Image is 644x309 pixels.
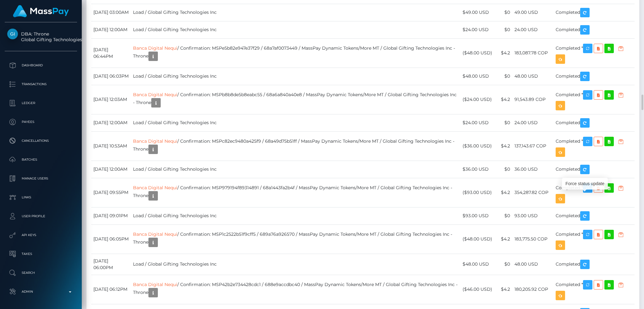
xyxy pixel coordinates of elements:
td: 183,775.50 COP [512,224,553,254]
td: $0 [496,21,512,38]
a: Payees [5,114,77,130]
td: $4.2 [496,275,512,304]
td: 93.00 USD [512,207,553,224]
td: $0 [496,161,512,178]
td: 36.00 USD [512,161,553,178]
a: API Keys [5,227,77,243]
td: Completed * [553,85,635,114]
td: Load / Global Gifting Technologies Inc [131,161,460,178]
td: [DATE] 03:00AM [91,4,131,21]
td: [DATE] 06:12PM [91,275,131,304]
td: $4.2 [496,131,512,161]
td: Load / Global Gifting Technologies Inc [131,4,460,21]
a: Banca Digital Nequi [133,282,177,287]
td: 24.00 USD [512,114,553,131]
td: 48.00 USD [512,68,553,85]
td: 137,143.67 COP [512,131,553,161]
td: ($48.00 USD) [460,38,496,68]
td: $4.2 [496,224,512,254]
td: [DATE] 06:03PM [91,68,131,85]
td: / Confirmation: MSP979194f89314891 / 68a1443fa2b4f / MassPay Dynamic Tokens/More MT / Global Gift... [131,178,460,207]
p: Links [7,193,75,202]
td: / Confirmation: MSP42b2e734428cdc1 / 688e9accdbc40 / MassPay Dynamic Tokens/More MT / Global Gift... [131,275,460,304]
td: [DATE] 06:05PM [91,224,131,254]
td: / Confirmation: MSPc82ec9480a425f9 / 68a49d75b51ff / MassPay Dynamic Tokens/More MT / Global Gift... [131,131,460,161]
a: Transactions [5,76,77,92]
div: Force status update [562,178,608,190]
td: [DATE] 09:55PM [91,178,131,207]
td: $0 [496,68,512,85]
td: $36.00 USD [460,161,496,178]
td: $24.00 USD [460,21,496,38]
td: [DATE] 12:00AM [91,161,131,178]
a: Cancellations [5,133,77,149]
td: Completed [553,207,635,224]
td: [DATE] 12:00AM [91,114,131,131]
td: ($48.00 USD) [460,224,496,254]
td: Load / Global Gifting Technologies Inc [131,207,460,224]
td: [DATE] 12:00AM [91,21,131,38]
td: Completed * [553,178,635,207]
td: Completed [553,114,635,131]
td: Completed * [553,275,635,304]
td: Completed [553,4,635,21]
td: $0 [496,254,512,275]
a: Links [5,190,77,205]
td: / Confirmation: MSPe5b82e947e37f29 / 68a7af0073449 / MassPay Dynamic Tokens/More MT / Global Gift... [131,38,460,68]
td: 183,087.78 COP [512,38,553,68]
img: MassPay Logo [13,5,69,17]
td: Completed * [553,224,635,254]
a: Banca Digital Nequi [133,185,177,190]
td: 354,287.82 COP [512,178,553,207]
td: Load / Global Gifting Technologies Inc [131,254,460,275]
p: Batches [7,155,75,164]
a: Admin [5,284,77,300]
a: Ledger [5,95,77,111]
p: Dashboard [7,61,75,70]
span: DBA: Throne Global Gifting Technologies Inc [5,31,77,42]
td: $0 [496,4,512,21]
td: [DATE] 10:53AM [91,131,131,161]
p: Taxes [7,249,75,259]
td: [DATE] 09:01PM [91,207,131,224]
a: Dashboard [5,58,77,73]
a: Taxes [5,246,77,262]
a: Banca Digital Nequi [133,231,177,237]
td: Completed [553,21,635,38]
td: $4.2 [496,178,512,207]
td: Completed * [553,38,635,68]
img: Global Gifting Technologies Inc [7,29,18,39]
td: ($46.00 USD) [460,275,496,304]
td: 49.00 USD [512,4,553,21]
a: Manage Users [5,171,77,186]
td: Load / Global Gifting Technologies Inc [131,114,460,131]
td: $24.00 USD [460,114,496,131]
p: API Keys [7,230,75,240]
p: User Profile [7,212,75,221]
td: $4.2 [496,38,512,68]
p: Transactions [7,80,75,89]
td: $4.2 [496,85,512,114]
td: ($36.00 USD) [460,131,496,161]
td: / Confirmation: MSP1c2522b51f9cff5 / 689a76a926570 / MassPay Dynamic Tokens/More MT / Global Gift... [131,224,460,254]
td: [DATE] 06:00PM [91,254,131,275]
a: Banca Digital Nequi [133,45,177,51]
td: $0 [496,207,512,224]
td: ($24.00 USD) [460,85,496,114]
p: Ledger [7,98,75,108]
td: / Confirmation: MSPb8b8de5b8eabc55 / 68a6a840a40e8 / MassPay Dynamic Tokens/More MT / Global Gift... [131,85,460,114]
td: ($93.00 USD) [460,178,496,207]
p: Manage Users [7,174,75,183]
p: Search [7,268,75,278]
td: [DATE] 06:44PM [91,38,131,68]
p: Cancellations [7,136,75,146]
td: Completed * [553,131,635,161]
a: Banca Digital Nequi [133,138,177,144]
p: Admin [7,287,75,296]
a: User Profile [5,208,77,224]
a: Search [5,265,77,281]
p: Payees [7,117,75,127]
td: 48.00 USD [512,254,553,275]
td: $48.00 USD [460,68,496,85]
td: Completed [553,68,635,85]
